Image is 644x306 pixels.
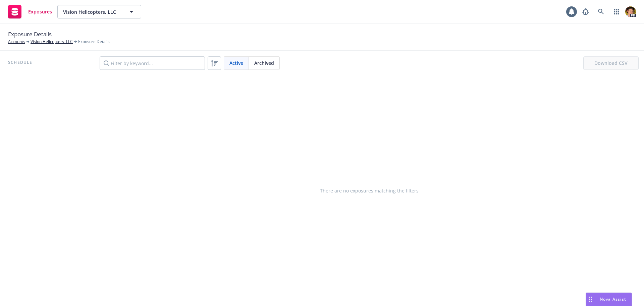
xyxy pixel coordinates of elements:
span: Vision Helicopters, LLC [63,8,121,15]
span: Exposure Details [78,39,110,45]
span: Exposures [28,9,52,14]
span: Nova Assist [600,296,626,302]
div: Drag to move [586,293,594,306]
img: photo [625,6,636,17]
a: Search [594,5,608,18]
button: Vision Helicopters, LLC [57,5,141,18]
a: Switch app [610,5,623,18]
span: Active [229,59,243,67]
button: Nova Assist [586,293,632,306]
a: Accounts [8,39,25,45]
a: Report a Bug [579,5,592,18]
span: Archived [254,59,274,67]
a: Vision Helicopters, LLC [31,39,73,45]
a: Exposures [5,2,55,21]
div: Schedule [5,59,89,66]
span: Exposure Details [8,30,52,39]
span: There are no exposures matching the filters [320,187,419,194]
input: Filter by keyword... [100,56,205,70]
